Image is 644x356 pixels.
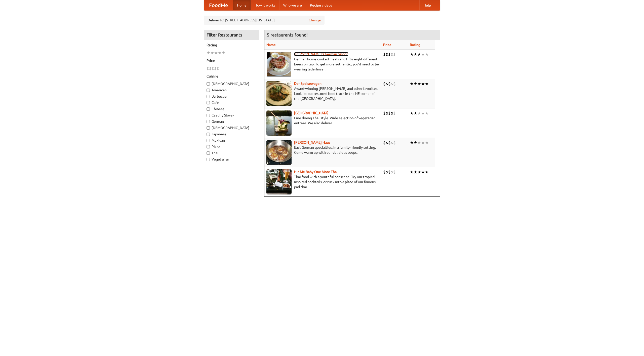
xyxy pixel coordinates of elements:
li: ★ [414,169,417,175]
h5: Rating [207,43,256,48]
li: $ [214,66,217,71]
label: [DEMOGRAPHIC_DATA] [207,81,256,86]
li: ★ [417,169,421,175]
a: Der Speisewagen [294,82,321,86]
p: East German specialties, in a family-friendly setting. Come warm up with our delicious soups. [266,145,379,155]
a: [GEOGRAPHIC_DATA] [294,111,329,115]
li: $ [383,140,386,145]
a: Who we are [279,0,306,10]
a: Home [233,0,251,10]
a: Name [266,43,276,47]
b: [PERSON_NAME]'s German Saloon [294,52,348,56]
li: $ [393,81,396,87]
label: Thai [207,150,256,155]
input: Vegetarian [207,158,210,161]
li: ★ [425,110,429,116]
input: Pizza [207,145,210,148]
li: $ [386,52,388,57]
label: Barbecue [207,94,256,99]
label: Japanese [207,132,256,137]
li: ★ [410,52,414,57]
label: Czech / Slovak [207,113,256,118]
a: FoodMe [204,0,233,10]
li: $ [207,66,209,71]
li: ★ [417,81,421,87]
li: $ [391,140,393,145]
li: $ [386,140,388,145]
h4: Filter Restaurants [204,30,259,40]
li: $ [393,169,396,175]
a: Help [419,0,435,10]
input: Mexican [207,139,210,142]
img: kohlhaus.jpg [266,140,292,165]
li: $ [383,81,386,87]
li: ★ [421,52,425,57]
a: Rating [410,43,420,47]
li: ★ [417,52,421,57]
input: [DEMOGRAPHIC_DATA] [207,126,210,130]
li: ★ [410,110,414,116]
a: Hit Me Baby One More Thai [294,170,338,174]
li: $ [393,110,396,116]
input: Thai [207,151,210,155]
img: esthers.jpg [266,52,292,77]
li: ★ [421,81,425,87]
input: Barbecue [207,95,210,98]
input: Cafe [207,101,210,104]
img: babythai.jpg [266,169,292,194]
li: ★ [414,52,417,57]
label: Chinese [207,106,256,111]
li: $ [383,52,386,57]
li: ★ [207,50,210,56]
li: ★ [421,169,425,175]
input: Czech / Slovak [207,114,210,117]
ng-pluralize: 5 restaurants found! [267,32,308,37]
li: ★ [210,50,214,56]
li: $ [391,110,393,116]
li: $ [388,140,391,145]
p: Thai food with a youthful bar scene. Try our tropical inspired cocktails, or tuck into a plate of... [266,174,379,189]
li: ★ [414,81,417,87]
div: Deliver to: [STREET_ADDRESS][US_STATE] [204,16,325,25]
li: ★ [421,110,425,116]
li: ★ [218,50,222,56]
li: $ [391,52,393,57]
input: German [207,120,210,123]
a: [PERSON_NAME] Haus [294,140,330,144]
li: $ [388,110,391,116]
p: Award-winning [PERSON_NAME] and other favorites. Look for our restored food truck in the NE corne... [266,86,379,101]
input: Chinese [207,107,210,111]
label: [DEMOGRAPHIC_DATA] [207,125,256,130]
li: $ [386,81,388,87]
li: ★ [222,50,225,56]
label: Cafe [207,100,256,105]
label: American [207,88,256,93]
li: ★ [414,110,417,116]
a: How it works [251,0,279,10]
h5: Cuisine [207,74,256,79]
p: Fine dining Thai-style. Wide selection of vegetarian entrées. We also deliver. [266,115,379,126]
h5: Price [207,58,256,63]
li: $ [383,110,386,116]
li: ★ [410,81,414,87]
li: ★ [425,169,429,175]
a: Recipe videos [306,0,336,10]
li: $ [209,66,212,71]
li: ★ [421,140,425,145]
a: Price [383,43,391,47]
li: ★ [417,110,421,116]
li: $ [388,81,391,87]
input: [DEMOGRAPHIC_DATA] [207,82,210,86]
li: ★ [425,52,429,57]
label: German [207,119,256,124]
label: Mexican [207,138,256,143]
li: $ [393,140,396,145]
li: ★ [425,81,429,87]
input: Japanese [207,133,210,136]
img: speisewagen.jpg [266,81,292,106]
li: $ [386,169,388,175]
li: $ [388,169,391,175]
